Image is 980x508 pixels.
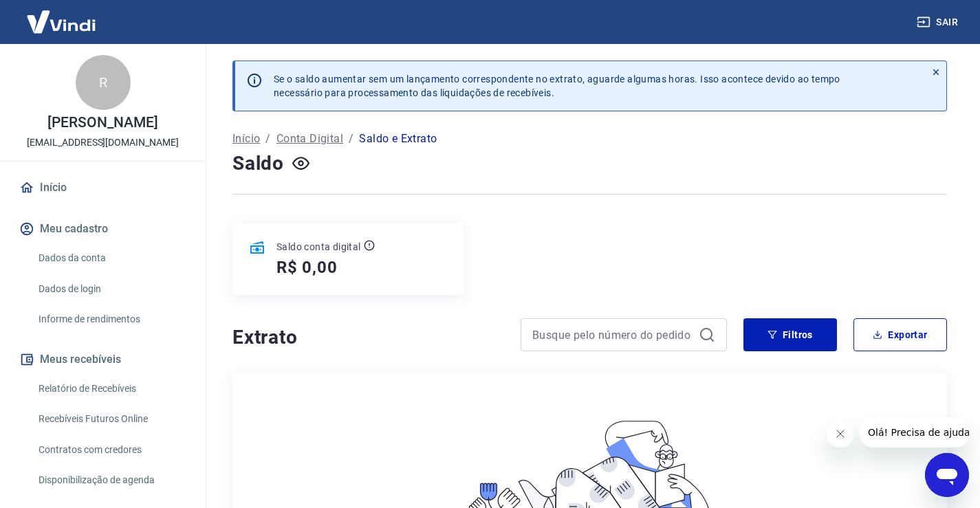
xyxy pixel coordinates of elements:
[359,131,437,147] p: Saldo e Extrato
[17,214,189,244] button: Meu cadastro
[232,131,260,147] a: Início
[33,405,189,433] a: Recebíveis Futuros Online
[8,10,116,21] span: Olá! Precisa de ajuda?
[274,72,840,100] p: Se o saldo aumentar sem um lançamento correspondente no extrato, aguarde algumas horas. Isso acon...
[914,10,963,35] button: Sair
[76,55,131,110] div: R
[532,324,693,345] input: Busque pelo número do pedido
[853,318,947,351] button: Exportar
[17,344,189,375] button: Meus recebíveis
[33,375,189,403] a: Relatório de Recebíveis
[47,115,157,130] p: [PERSON_NAME]
[276,131,343,147] a: Conta Digital
[33,244,189,272] a: Dados da conta
[743,318,837,351] button: Filtros
[925,453,969,497] iframe: Botão para abrir a janela de mensagens
[33,466,189,494] a: Disponibilização de agenda
[17,1,106,43] img: Vindi
[276,240,361,254] p: Saldo conta digital
[232,150,284,177] h4: Saldo
[33,275,189,303] a: Dados de login
[17,173,189,203] a: Início
[265,131,270,147] p: /
[232,324,504,351] h4: Extrato
[349,131,353,147] p: /
[827,420,854,448] iframe: Fechar mensagem
[33,305,189,333] a: Informe de rendimentos
[33,436,189,464] a: Contratos com credores
[860,417,969,448] iframe: Mensagem da empresa
[276,256,338,278] h5: R$ 0,00
[27,135,179,150] p: [EMAIL_ADDRESS][DOMAIN_NAME]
